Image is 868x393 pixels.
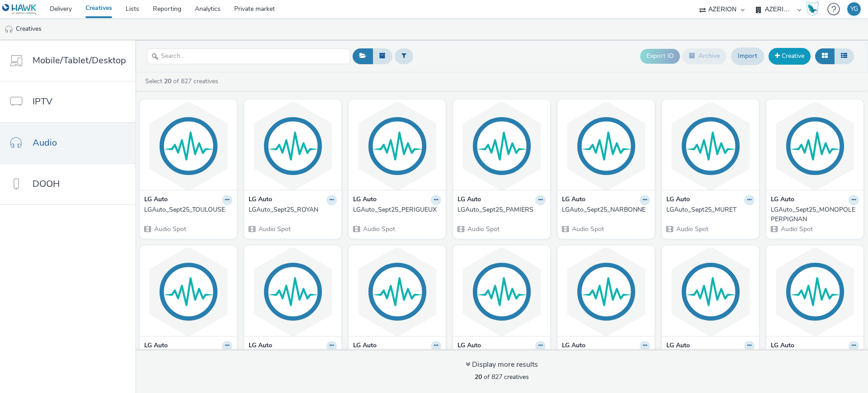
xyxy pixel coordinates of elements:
[560,248,652,336] img: LGAuto_Sept25_BRIVE visual
[164,77,171,85] strong: 20
[2,4,37,15] img: undefined Logo
[144,195,168,205] strong: LG Auto
[142,248,235,336] img: LGAuto_Sept25_LIMOGES visual
[682,48,726,64] button: Archive
[249,205,333,214] div: LGAuto_Sept25_ROYAN
[144,205,232,214] a: LGAuto_Sept25_TOULOUSE
[362,225,395,233] span: Audio Spot
[771,205,855,224] div: LGAuto_Sept25_MONOPOLE PERPIGNAN
[666,195,690,205] strong: LG Auto
[353,205,441,214] a: LGAuto_Sept25_PERIGUEUX
[353,205,438,214] div: LGAuto_Sept25_PERIGUEUX
[475,373,529,381] span: of 827 creatives
[806,2,819,16] img: Hawk Academy
[258,225,291,233] span: Audio Spot
[562,341,585,351] strong: LG Auto
[771,205,859,224] a: LGAuto_Sept25_MONOPOLE PERPIGNAN
[147,48,350,64] input: Search...
[731,47,764,65] a: Import
[249,205,337,214] a: LGAuto_Sept25_ROYAN
[560,102,652,190] img: LGAuto_Sept25_NARBONNE visual
[780,225,813,233] span: Audio Spot
[351,102,443,190] img: LGAuto_Sept25_PERIGUEUX visual
[458,341,481,351] strong: LG Auto
[771,195,794,205] strong: LG Auto
[351,248,443,336] img: LGAuto_Sept25_CASTRES visual
[771,341,794,351] strong: LG Auto
[666,205,751,214] div: LGAuto_Sept25_MURET
[246,102,339,190] img: LGAuto_Sept25_ROYAN visual
[246,248,339,336] img: LGAuto_Sept25_COGNAC visual
[153,225,186,233] span: Audio Spot
[455,248,548,336] img: LGAuto_Sept25_CARCASSONNE visual
[769,48,811,64] a: Creative
[33,95,52,108] span: IPTV
[850,2,858,16] div: YG
[33,136,57,149] span: Audio
[664,102,757,190] img: LGAuto_Sept25_MURET visual
[571,225,604,233] span: Audio Spot
[142,102,235,190] img: LGAuto_Sept25_TOULOUSE visual
[475,373,482,381] strong: 20
[666,341,690,351] strong: LG Auto
[562,205,646,214] div: LGAuto_Sept25_NARBONNE
[353,195,377,205] strong: LG Auto
[664,248,757,336] img: LGAuto_Sept25_BEZIERS visual
[249,341,272,351] strong: LG Auto
[144,205,229,214] div: LGAuto_Sept25_TOULOUSE
[455,102,548,190] img: LGAuto_Sept25_PAMIERS visual
[562,195,585,205] strong: LG Auto
[144,341,168,351] strong: LG Auto
[458,195,481,205] strong: LG Auto
[466,360,538,370] div: Display more results
[249,195,272,205] strong: LG Auto
[353,341,377,351] strong: LG Auto
[458,205,546,214] a: LGAuto_Sept25_PAMIERS
[806,2,823,16] a: Hawk Academy
[458,205,542,214] div: LGAuto_Sept25_PAMIERS
[467,225,500,233] span: Audio Spot
[834,48,854,64] button: Table
[666,205,755,214] a: LGAuto_Sept25_MURET
[5,25,14,34] img: audio
[675,225,708,233] span: Audio Spot
[562,205,650,214] a: LGAuto_Sept25_NARBONNE
[33,54,126,67] span: Mobile/Tablet/Desktop
[640,49,680,63] button: Export ID
[815,48,835,64] button: Grid
[33,177,60,190] span: DOOH
[144,77,222,85] a: Select of 827 creatives
[769,102,861,190] img: LGAuto_Sept25_MONOPOLE PERPIGNAN visual
[769,248,861,336] img: LGAuto_Sept25_ANGOULEME visual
